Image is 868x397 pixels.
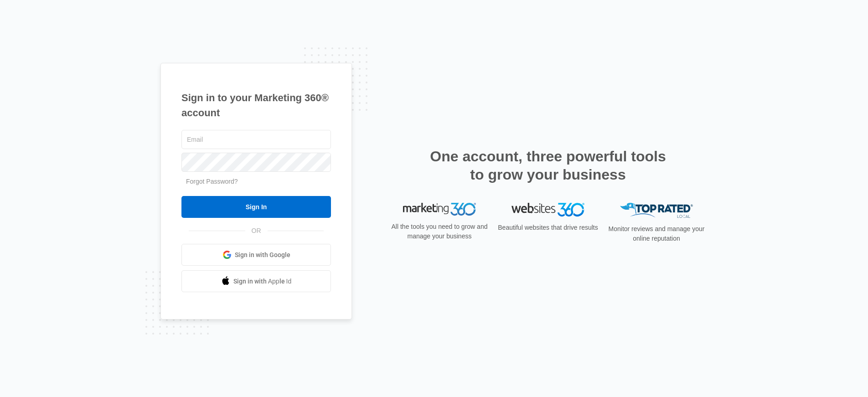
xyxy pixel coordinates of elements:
[497,223,599,232] p: Beautiful websites that drive results
[511,203,584,216] img: Websites 360
[181,90,331,120] h1: Sign in to your Marketing 360® account
[427,147,669,184] h2: One account, three powerful tools to grow your business
[235,250,290,260] span: Sign in with Google
[403,203,476,216] img: Marketing 360
[620,203,693,218] img: Top Rated Local
[245,226,268,236] span: OR
[181,196,331,218] input: Sign In
[181,130,331,149] input: Email
[388,222,491,241] p: All the tools you need to grow and manage your business
[605,224,708,243] p: Monitor reviews and manage your online reputation
[181,270,331,292] a: Sign in with Apple Id
[233,277,292,286] span: Sign in with Apple Id
[186,178,238,185] a: Forgot Password?
[181,244,331,266] a: Sign in with Google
